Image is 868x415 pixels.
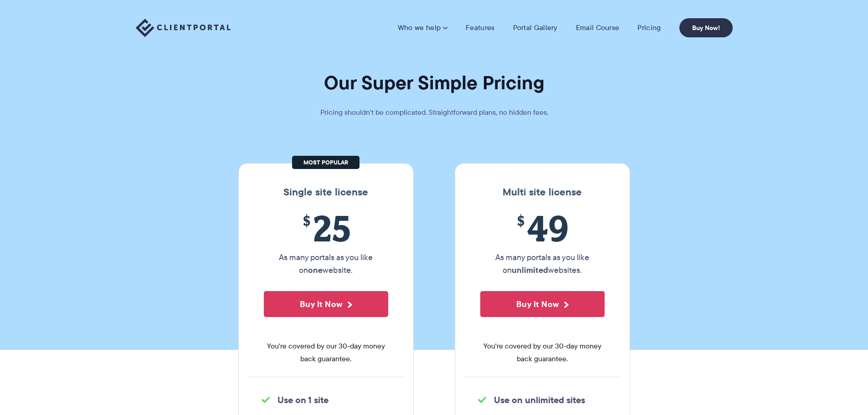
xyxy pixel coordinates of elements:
a: Buy Now! [679,18,733,37]
a: Email Course [576,23,620,32]
strong: Use on unlimited sites [494,393,585,407]
h3: Multi site license [464,186,621,198]
h3: Single site license [248,186,404,198]
span: You're covered by our 30-day money back guarantee. [480,340,605,365]
span: 25 [264,207,388,249]
span: 49 [480,207,605,249]
span: You're covered by our 30-day money back guarantee. [264,340,388,365]
strong: Use on 1 site [277,393,329,407]
a: Features [466,23,494,32]
a: Portal Gallery [513,23,558,32]
strong: unlimited [512,264,548,276]
a: Pricing [637,23,661,32]
p: Pricing shouldn't be complicated. Straightforward plans, no hidden fees. [298,106,571,119]
button: Buy It Now [264,291,388,317]
p: As many portals as you like on website. [264,251,388,277]
a: Who we help [398,23,447,32]
strong: one [308,264,323,276]
p: As many portals as you like on websites. [480,251,605,277]
button: Buy It Now [480,291,605,317]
